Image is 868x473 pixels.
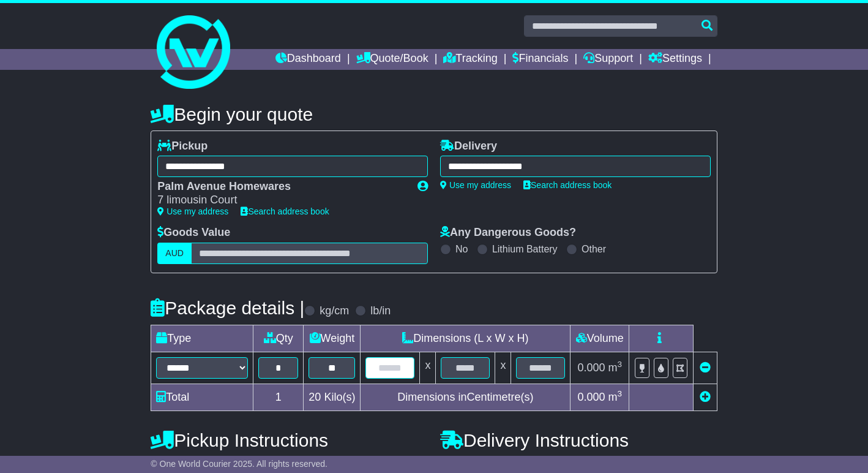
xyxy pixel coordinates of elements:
[440,226,576,240] label: Any Dangerous Goods?
[440,430,717,450] h4: Delivery Instructions
[253,325,304,352] td: Qty
[577,391,605,403] span: 0.000
[361,325,571,352] td: Dimensions (L x W x H)
[151,430,428,450] h4: Pickup Instructions
[571,325,629,352] td: Volume
[151,459,327,469] span: © One World Courier 2025. All rights reserved.
[320,305,349,318] label: kg/cm
[523,180,612,190] a: Search address book
[157,194,405,207] div: 7 limousin Court
[512,49,568,70] a: Financials
[443,49,497,70] a: Tracking
[492,243,558,255] label: Lithium Battery
[157,226,230,240] label: Goods Value
[648,49,702,70] a: Settings
[583,49,633,70] a: Support
[151,104,717,124] h4: Begin your quote
[440,180,511,190] a: Use my address
[253,384,304,411] td: 1
[361,384,571,411] td: Dimensions in Centimetre(s)
[495,352,511,384] td: x
[157,180,405,194] div: Palm Avenue Homewares
[700,361,711,374] a: Remove this item
[700,391,711,403] a: Add new item
[370,305,391,318] label: lb/in
[157,140,208,153] label: Pickup
[151,384,253,411] td: Total
[420,352,436,384] td: x
[577,361,605,374] span: 0.000
[455,243,468,255] label: No
[304,325,361,352] td: Weight
[241,206,329,216] a: Search address book
[582,243,606,255] label: Other
[275,49,341,70] a: Dashboard
[608,361,622,374] span: m
[151,298,304,318] h4: Package details |
[440,140,497,153] label: Delivery
[151,325,253,352] td: Type
[309,391,321,403] span: 20
[617,389,622,398] sup: 3
[157,206,228,216] a: Use my address
[157,243,192,264] label: AUD
[617,360,622,369] sup: 3
[356,49,428,70] a: Quote/Book
[304,384,361,411] td: Kilo(s)
[608,391,622,403] span: m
